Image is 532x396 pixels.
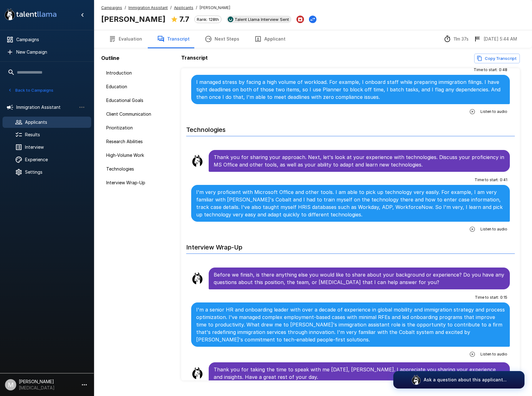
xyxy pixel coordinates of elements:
span: / [196,5,197,11]
div: Education [101,81,174,92]
button: Ask a question about this applicant... [393,371,525,389]
b: [PERSON_NAME] [101,15,166,24]
button: Archive Applicant [296,16,304,23]
b: Outline [101,55,119,61]
span: Introduction [106,70,169,76]
img: llama_clean.png [191,367,204,379]
span: 0 : 15 [500,294,507,301]
span: Time to start : [475,294,499,301]
span: / [170,5,172,11]
button: Evaluation [101,30,150,48]
span: Interview Wrap-Up [106,180,169,186]
div: The time between starting and completing the interview [444,35,469,43]
span: Listen to audio [480,351,507,357]
p: I'm a senior HR and onboarding leader with over a decade of experience in global mobility and imm... [196,306,505,343]
u: Applicants [174,5,193,10]
span: Research Abilities [106,138,169,145]
div: Technologies [101,163,174,175]
img: llama_clean.png [191,155,204,167]
span: 0 : 41 [500,177,507,183]
b: 7.7 [179,15,189,24]
div: Educational Goals [101,95,174,106]
p: Thank you for taking the time to speak with me [DATE], [PERSON_NAME]. I appreciate you sharing yo... [214,366,505,381]
span: Time to start : [475,177,499,183]
p: I'm very proficient with Microsoft Office and other tools. I am able to pick up technology very e... [196,188,505,218]
button: Copy transcript [474,54,520,63]
span: Client Communication [106,111,169,117]
h6: Technologies [186,120,515,136]
span: Time to start : [474,67,498,73]
p: I managed stress by facing a high volume of workload. For example, I onboard staff while preparin... [196,78,505,101]
span: Talent Llama Interview Sent [232,17,291,22]
span: / [125,5,126,11]
p: [DATE] 5:44 AM [484,36,517,42]
u: Campaigns [101,5,122,10]
p: Before we finish, is there anything else you would like to share about your background or experie... [214,271,505,286]
img: logo_glasses@2x.png [411,375,421,385]
div: Research Abilities [101,136,174,147]
span: Technologies [106,166,169,172]
img: ukg_logo.jpeg [228,17,233,22]
img: llama_clean.png [191,272,204,285]
button: Applicant [247,30,293,48]
u: Immigration Assistant [128,5,168,10]
span: Listen to audio [480,109,507,115]
span: Rank: 128th [195,17,221,22]
button: Change Stage [309,16,316,23]
h6: Interview Wrap-Up [186,237,515,254]
p: Ask a question about this applicant... [424,377,507,383]
span: Listen to audio [480,226,507,232]
div: The date and time when the interview was completed [474,35,517,43]
b: Transcript [181,55,208,61]
p: 11m 37s [454,36,469,42]
button: Next Steps [197,30,247,48]
div: Introduction [101,67,174,79]
div: High-Volume Work [101,150,174,161]
button: Transcript [150,30,197,48]
div: Interview Wrap-Up [101,177,174,188]
span: 0 : 48 [499,67,507,73]
span: High-Volume Work [106,152,169,158]
div: View profile in UKG [226,16,291,23]
p: Thank you for sharing your approach. Next, let's look at your experience with technologies. Discu... [214,153,505,168]
div: Prioritization [101,122,174,133]
span: Education [106,84,169,90]
span: Prioritization [106,125,169,131]
div: Client Communication [101,109,174,120]
span: Educational Goals [106,97,169,104]
span: [PERSON_NAME] [200,5,230,11]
